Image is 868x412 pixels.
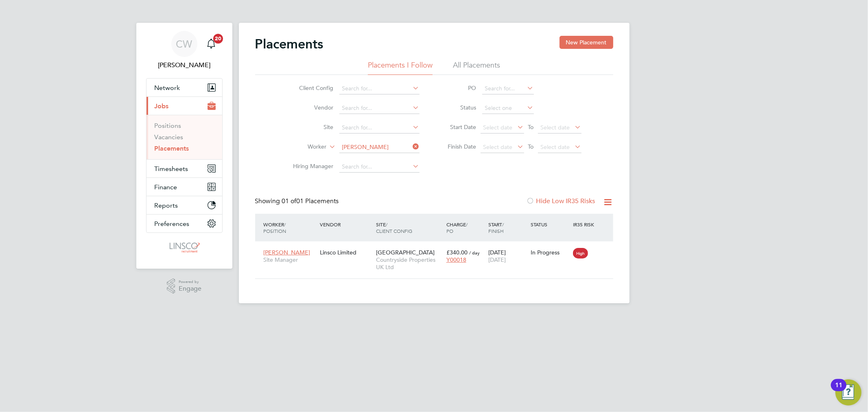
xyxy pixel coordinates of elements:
span: £340.00 [446,249,468,256]
span: To [526,141,536,152]
nav: Main navigation [136,23,232,269]
label: Start Date [440,123,477,131]
span: CW [176,39,192,49]
a: Powered byEngage [167,278,201,294]
div: Status [529,217,571,232]
button: Reports [146,196,222,214]
span: Select date [541,143,570,151]
span: Engage [179,285,201,292]
label: Vendor [287,104,334,111]
div: Linsco Limited [318,245,374,260]
span: Jobs [155,102,169,110]
span: / Client Config [376,221,412,234]
span: 01 of [282,197,297,205]
span: Site Manager [264,256,316,263]
input: Search for... [339,83,420,94]
li: Placements I Follow [368,60,433,75]
a: Placements [155,145,189,152]
span: Powered by [179,278,201,285]
a: Vacancies [155,133,184,141]
div: 11 [835,385,842,396]
span: 20 [213,34,223,44]
div: Jobs [146,115,222,159]
span: [GEOGRAPHIC_DATA] [376,249,435,256]
h2: Placements [255,36,324,52]
span: To [526,122,536,132]
span: Chloe Whittall [146,60,223,70]
div: In Progress [531,249,569,256]
a: Positions [155,122,181,129]
a: CW[PERSON_NAME] [146,31,223,70]
div: Site [374,217,444,238]
span: / Position [264,221,286,234]
span: Network [155,84,180,92]
div: [DATE] [486,245,529,267]
label: Hiring Manager [287,162,334,170]
button: New Placement [560,36,613,49]
span: [DATE] [488,256,506,263]
div: Vendor [318,217,374,232]
label: Worker [280,143,327,151]
button: Preferences [146,215,222,232]
img: linsco-logo-retina.png [167,241,201,254]
span: / PO [446,221,468,234]
button: Timesheets [146,160,222,178]
a: Go to home page [146,241,223,254]
label: Hide Low IR35 Risks [527,197,595,205]
button: Network [146,79,222,96]
input: Select one [482,103,534,114]
span: Preferences [155,220,190,228]
div: Showing [255,197,341,206]
li: All Placements [453,60,500,75]
input: Search for... [482,83,534,94]
span: Reports [155,202,178,209]
span: Timesheets [155,165,188,173]
span: [PERSON_NAME] [264,249,310,256]
button: Open Resource Center, 11 new notifications [835,379,861,405]
span: Countryside Properties UK Ltd [376,256,442,271]
input: Search for... [339,122,420,134]
button: Jobs [146,97,222,115]
a: [PERSON_NAME]Site ManagerLinsco Limited[GEOGRAPHIC_DATA]Countryside Properties UK Ltd£340.00 / da... [262,244,613,251]
span: / day [469,250,480,256]
div: IR35 Risk [571,217,599,232]
div: Start [486,217,529,238]
input: Search for... [339,142,420,153]
div: Charge [444,217,487,238]
label: Finish Date [440,143,477,150]
span: / Finish [488,221,504,234]
a: 20 [203,31,219,57]
span: Select date [483,124,513,131]
span: Select date [541,124,570,131]
input: Search for... [339,161,420,173]
span: 01 Placements [282,197,339,205]
button: Finance [146,178,222,196]
label: Client Config [287,84,334,92]
span: High [573,248,588,259]
span: Select date [483,143,513,151]
input: Search for... [339,103,420,114]
span: Finance [155,183,177,191]
label: PO [440,84,477,92]
div: Worker [262,217,318,238]
label: Status [440,104,477,111]
span: Y00018 [446,256,466,263]
label: Site [287,123,334,131]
